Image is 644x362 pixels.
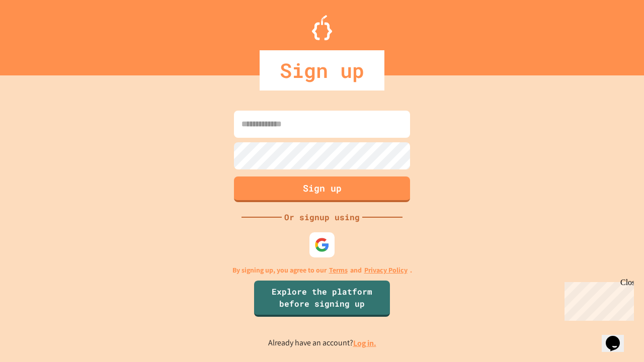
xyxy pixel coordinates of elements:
[364,265,408,276] a: Privacy Policy
[314,237,330,252] img: google-icon.svg
[312,15,332,40] img: Logo.svg
[254,281,390,317] a: Explore the platform before signing up
[329,265,348,276] a: Terms
[268,337,376,349] p: Already have an account?
[260,50,384,90] div: Sign up
[560,278,634,321] iframe: chat widget
[234,176,410,202] button: Sign up
[602,322,634,352] iframe: chat widget
[232,265,412,276] p: By signing up, you agree to our and .
[4,4,69,64] div: Chat with us now!Close
[353,338,376,348] a: Log in.
[282,211,362,223] div: Or signup using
